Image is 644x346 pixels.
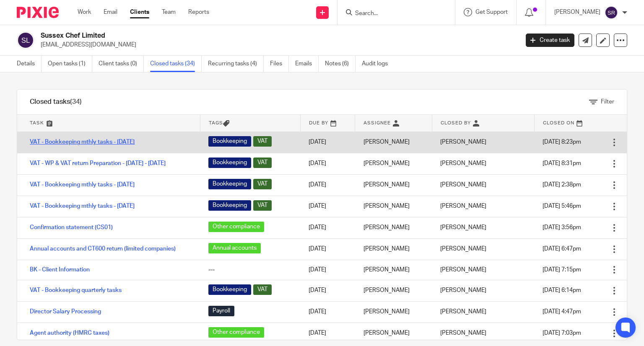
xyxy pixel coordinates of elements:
span: Bookkeeping [208,200,251,211]
td: [PERSON_NAME] [355,238,432,260]
span: [PERSON_NAME] [440,330,486,336]
span: [PERSON_NAME] [440,160,486,166]
input: Search [354,10,430,18]
span: [DATE] 5:46pm [543,203,581,209]
a: Emails [295,56,319,72]
img: Pixie [17,7,59,18]
span: [DATE] 2:38pm [543,182,581,188]
td: [DATE] [300,217,355,238]
div: --- [208,266,292,274]
img: svg%3E [17,31,34,49]
span: VAT [253,179,272,189]
span: [PERSON_NAME] [440,182,486,188]
a: BK - Client Information [30,267,90,273]
td: [PERSON_NAME] [355,323,432,344]
td: [PERSON_NAME] [355,132,432,153]
a: Clients [130,8,149,16]
span: Filter [601,99,614,105]
a: Notes (6) [325,56,356,72]
td: [PERSON_NAME] [355,260,432,280]
span: [PERSON_NAME] [440,139,486,145]
a: VAT - WP & VAT return Preparation - [DATE] - [DATE] [30,160,166,166]
a: Client tasks (0) [99,56,144,72]
td: [DATE] [300,132,355,153]
span: VAT [253,200,272,211]
td: [PERSON_NAME] [355,196,432,217]
span: Other compliance [208,327,264,338]
a: Email [104,8,117,16]
a: Open tasks (1) [48,56,92,72]
span: Bookkeeping [208,158,251,168]
h1: Closed tasks [30,98,82,106]
a: Director Salary Processing [30,309,101,315]
a: Reports [188,8,209,16]
span: VAT [253,284,272,295]
td: [DATE] [300,301,355,323]
span: [PERSON_NAME] [440,287,486,293]
span: [DATE] 7:03pm [543,330,581,336]
td: [PERSON_NAME] [355,217,432,238]
span: [PERSON_NAME] [440,246,486,252]
p: [EMAIL_ADDRESS][DOMAIN_NAME] [41,41,513,49]
a: Details [17,56,42,72]
span: [DATE] 6:47pm [543,246,581,252]
a: Files [270,56,289,72]
td: [DATE] [300,196,355,217]
span: [DATE] 4:47pm [543,309,581,315]
td: [DATE] [300,260,355,280]
span: Payroll [208,306,234,316]
td: [DATE] [300,153,355,174]
span: Get Support [475,9,508,15]
a: Closed tasks (34) [150,56,202,72]
h2: Sussex Chef Limited [41,31,419,40]
span: [DATE] 7:15pm [543,267,581,273]
a: Work [78,8,91,16]
span: [PERSON_NAME] [440,267,486,273]
td: [PERSON_NAME] [355,301,432,323]
a: VAT - Bookkeeping quarterly tasks [30,287,122,293]
span: Annual accounts [208,243,261,253]
p: [PERSON_NAME] [554,8,600,16]
td: [DATE] [300,323,355,344]
td: [DATE] [300,174,355,196]
th: Tags [200,115,300,132]
a: VAT - Bookkeeping mthly tasks - [DATE] [30,182,135,188]
a: Agent authority (HMRC taxes) [30,330,109,336]
span: Other compliance [208,222,264,232]
span: [PERSON_NAME] [440,203,486,209]
a: Annual accounts and CT600 return (limited companies) [30,246,176,252]
span: (34) [70,98,82,105]
span: [DATE] 8:31pm [543,160,581,166]
td: [PERSON_NAME] [355,280,432,301]
a: Audit logs [362,56,394,72]
a: Recurring tasks (4) [208,56,264,72]
a: Confirmation statement (CS01) [30,225,113,230]
a: Team [162,8,176,16]
a: Create task [526,34,574,47]
td: [DATE] [300,280,355,301]
span: [DATE] 3:56pm [543,225,581,230]
span: [DATE] 8:23pm [543,139,581,145]
td: [DATE] [300,238,355,260]
span: VAT [253,158,272,168]
a: VAT - Bookkeeping mthly tasks - [DATE] [30,139,135,145]
img: svg%3E [605,6,618,19]
span: Bookkeeping [208,284,251,295]
span: Bookkeeping [208,136,251,147]
span: Bookkeeping [208,179,251,189]
span: [PERSON_NAME] [440,225,486,230]
span: [DATE] 6:14pm [543,287,581,293]
span: [PERSON_NAME] [440,309,486,315]
span: VAT [253,136,272,147]
a: VAT - Bookkeeping mthly tasks - [DATE] [30,203,135,209]
td: [PERSON_NAME] [355,174,432,196]
td: [PERSON_NAME] [355,153,432,174]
